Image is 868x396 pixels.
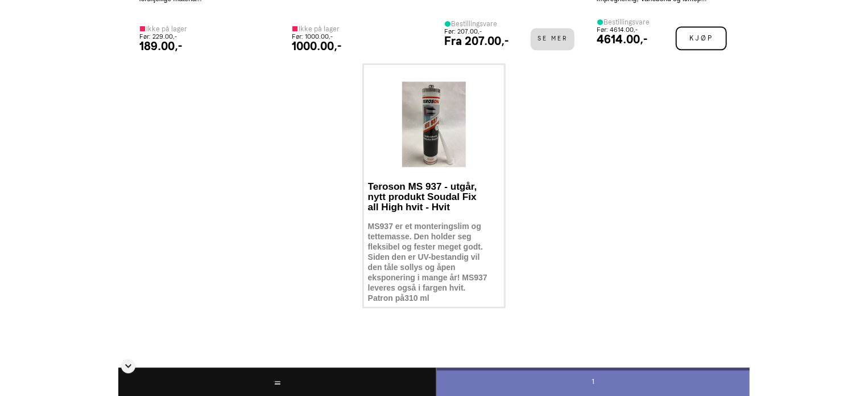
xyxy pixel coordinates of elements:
[597,34,650,45] div: 4614.00,-
[292,26,341,32] div: Ikke på lager
[597,19,650,26] div: Bestillingsvare
[292,40,341,52] div: 1000.00,-
[368,182,490,213] p: Teroson MS 937 - utgår, nytt produkt Soudal Fix all High hvit - Hvit
[531,28,574,50] span: Se mer
[362,63,506,308] a: Teroson MS 937 - utgår, nytt produkt Soudal Fix all High hvit - Hvit MS937 er et monteringslim og...
[139,33,177,40] small: Før: 229.00,-
[597,26,638,34] small: Før: 4614.00,-
[368,221,490,303] p: MS937 er et monteringslim og tettemasse. Den holder seg fleksibel og fester meget godt. Siden den...
[444,21,509,27] div: Bestillingsvare
[139,26,187,32] div: Ikke på lager
[444,35,509,47] div: Fra 207.00,-
[121,359,135,373] div: Skjul sidetall
[292,33,333,40] small: Før: 1000.00,-
[402,81,466,167] img: Teroson937.jfif
[444,28,482,35] small: Før: 207.00,-
[676,26,727,50] span: Kjøp
[139,40,187,52] div: 189.00,-
[436,368,750,396] div: 1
